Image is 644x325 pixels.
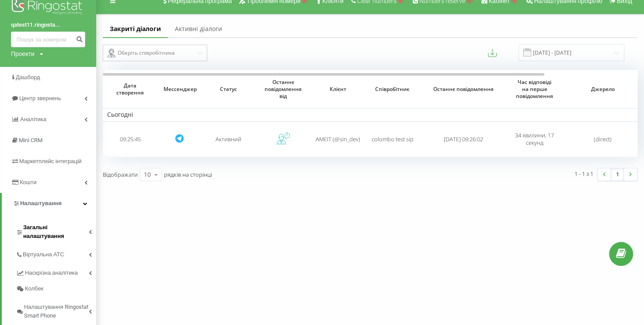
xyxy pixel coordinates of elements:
[16,217,96,244] a: Загальні налаштування
[16,281,96,297] a: Колбек
[20,179,36,185] span: Кошти
[164,171,212,178] span: рядків на сторінці
[108,48,195,58] div: Оберіть співробітника
[11,31,85,47] input: Пошук за номером
[317,86,359,93] span: Клієнт
[109,82,151,96] span: Дата створення
[11,49,35,58] div: Проекти
[19,137,42,143] span: Mini CRM
[507,123,562,155] td: 34 хвилини, 17 секунд
[103,21,168,38] a: Закриті діалоги
[201,123,256,155] td: Активний
[514,79,555,99] span: Час відповіді на перше повідомлення
[611,168,624,181] a: 1
[16,74,40,80] span: Дашборд
[372,86,413,93] span: Співробітник
[372,135,414,143] span: colombo test sip
[16,244,96,262] a: Віртуальна АТС
[428,86,499,93] span: Останнє повідомлення
[25,284,43,293] span: Колбек
[262,79,304,99] span: Останнє повідомлення від
[19,95,61,101] span: Центр звернень
[19,158,82,164] span: Маркетплейс інтеграцій
[20,200,62,206] span: Налаштування
[594,135,612,143] span: (direct)
[2,193,96,214] a: Налаштування
[24,303,89,320] span: Налаштування Ringostat Smart Phone
[164,86,195,93] span: Мессенджер
[23,250,64,259] span: Віртуальна АТС
[316,135,360,143] span: AMEIT (@sin_dev)
[168,21,229,38] a: Активні діалоги
[20,116,46,122] span: Аналiтика
[103,123,157,155] td: 09:25:45
[144,170,151,179] div: 10
[25,269,78,277] span: Наскрізна аналітика
[208,86,249,93] span: Статус
[444,135,483,143] span: [DATE] 09:26:02
[11,21,85,29] a: qatest11.ringosta...
[16,262,96,281] a: Наскрізна аналітика
[23,223,89,241] span: Загальні налаштування
[103,171,138,178] span: Відображати
[574,169,593,178] div: 1 - 1 з 1
[488,49,497,57] button: Експортувати повідомлення
[16,297,96,324] a: Налаштування Ringostat Smart Phone
[570,86,635,93] span: Джерело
